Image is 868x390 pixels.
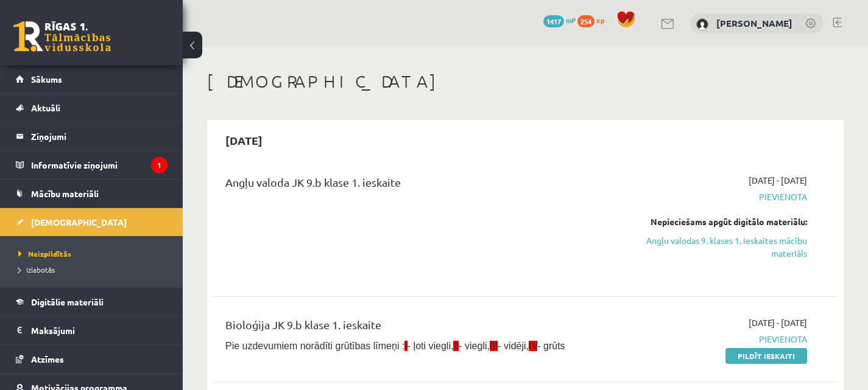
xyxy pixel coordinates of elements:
[225,174,607,197] div: Angļu valoda JK 9.b klase 1. ieskaite
[31,316,168,344] legend: Maksājumi
[696,18,708,30] img: Emīlija Rostoka
[18,249,71,259] span: Neizpildītās
[31,217,127,228] span: [DEMOGRAPHIC_DATA]
[566,15,576,25] span: mP
[13,21,111,52] a: Rīgas 1. Tālmācības vidusskola
[490,341,498,351] span: III
[31,151,168,179] legend: Informatīvie ziņojumi
[529,341,537,351] span: IV
[453,341,459,351] span: II
[18,265,55,274] span: Izlabotās
[16,94,168,122] a: Aktuāli
[18,264,171,275] a: Izlabotās
[577,15,610,25] a: 254 xp
[749,316,807,329] span: [DATE] - [DATE]
[16,151,168,179] a: Informatīvie ziņojumi1
[626,234,807,260] a: Angļu valodas 9. klases 1. ieskaites mācību materiāls
[31,102,60,113] span: Aktuāli
[626,190,807,203] span: Pievienota
[16,345,168,373] a: Atzīmes
[207,71,844,92] h1: [DEMOGRAPHIC_DATA]
[16,122,168,150] a: Ziņojumi
[16,288,168,316] a: Digitālie materiāli
[577,15,595,27] span: 254
[626,333,807,346] span: Pievienota
[596,15,604,25] span: xp
[225,341,565,351] span: Pie uzdevumiem norādīti grūtības līmeņi : - ļoti viegli, - viegli, - vidēji, - grūts
[543,15,576,25] a: 1417 mP
[725,348,807,364] a: Pildīt ieskaiti
[31,122,168,150] legend: Ziņojumi
[31,74,62,85] span: Sākums
[16,179,168,207] a: Mācību materiāli
[31,296,104,307] span: Digitālie materiāli
[626,215,807,228] div: Nepieciešams apgūt digitālo materiālu:
[716,17,792,29] a: [PERSON_NAME]
[543,15,564,27] span: 1417
[31,353,64,364] span: Atzīmes
[18,248,171,259] a: Neizpildītās
[16,316,168,344] a: Maksājumi
[749,174,807,187] span: [DATE] - [DATE]
[16,208,168,236] a: [DEMOGRAPHIC_DATA]
[404,341,407,351] span: I
[225,316,607,339] div: Bioloģija JK 9.b klase 1. ieskaite
[213,126,275,155] h2: [DATE]
[16,65,168,93] a: Sākums
[151,157,168,173] i: 1
[31,188,99,199] span: Mācību materiāli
